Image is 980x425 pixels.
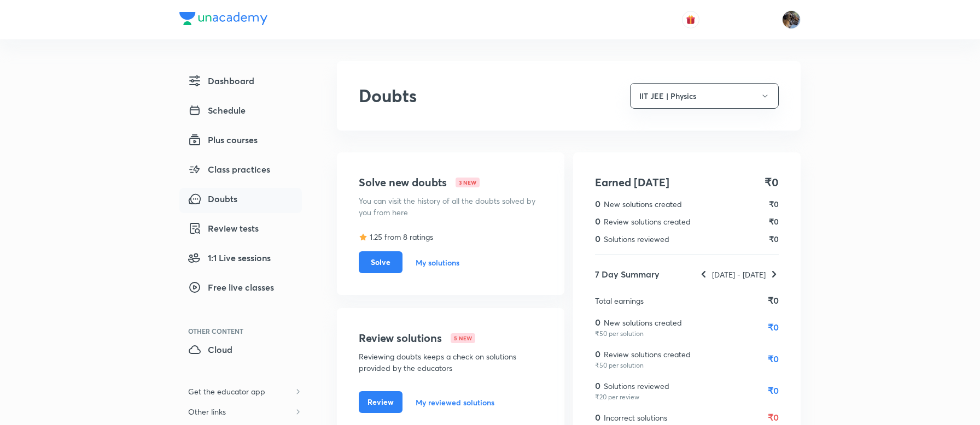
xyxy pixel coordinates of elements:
[686,15,696,25] img: avatar
[604,412,667,423] p: Incorrect solutions
[188,104,246,117] span: Schedule
[179,381,274,402] h6: Get the educator app
[179,217,302,243] a: Review tests
[595,268,660,281] h5: 7 Day Summary
[188,222,259,235] span: Review tests
[595,215,602,228] h5: 0
[188,251,271,264] span: 1:1 Live sessions
[359,351,542,374] p: Reviewing doubts keeps a check on solutions provided by the educators
[595,197,602,210] h5: 0
[179,70,302,95] a: Dashboard
[604,380,669,392] p: Solutions reviewed
[179,276,302,302] a: Free live classes
[359,251,402,273] button: Solve
[179,12,267,25] img: Company Logo
[768,352,779,365] h5: ₹0
[456,178,480,187] h6: 3 NEW
[604,198,682,210] p: New solutions created
[188,192,237,205] span: Doubts
[768,321,779,334] h5: ₹0
[179,158,302,184] a: Class practices
[595,411,602,424] h5: 0
[604,216,691,227] p: Review solutions created
[188,74,254,87] span: Dashboard
[595,379,602,392] h5: 0
[595,316,602,329] h5: 0
[604,349,691,360] p: Review solutions created
[179,339,302,364] a: Cloud
[188,133,258,146] span: Plus courses
[179,12,267,28] a: Company Logo
[769,216,779,227] h6: ₹0
[595,392,669,402] p: ₹20 per review
[359,330,442,346] h4: Review solutions
[768,294,779,307] h5: ₹0
[595,232,602,245] h5: 0
[188,343,232,356] span: Cloud
[359,391,402,413] button: Review
[179,129,302,154] a: Plus courses
[682,11,699,28] button: avatar
[359,85,417,106] h2: Doubts
[595,329,682,339] p: ₹50 per solution
[768,411,779,424] h5: ₹0
[769,233,779,245] h6: ₹0
[179,99,302,125] a: Schedule
[595,174,669,191] h4: Earned [DATE]
[765,174,779,191] h4: ₹0
[782,10,801,29] img: Chayan Mehta
[604,233,669,245] p: Solutions reviewed
[595,295,644,306] p: Total earnings
[370,231,433,243] p: 1.25 from 8 ratings
[179,188,302,213] a: Doubts
[188,163,270,176] span: Class practices
[359,174,447,191] h4: Solve new doubts
[630,83,779,109] button: IIT JEE | Physics
[595,347,602,361] h5: 0
[604,317,682,328] p: New solutions created
[712,269,766,280] p: [DATE] - [DATE]
[768,384,779,397] h5: ₹0
[188,328,302,334] div: Other Content
[188,281,274,294] span: Free live classes
[451,333,475,343] h6: 5 NEW
[416,397,494,408] a: My reviewed solutions
[769,198,779,210] h6: ₹0
[179,247,302,272] a: 1:1 Live sessions
[359,195,542,218] p: You can visit the history of all the doubts solved by you from here
[595,361,691,370] p: ₹50 per solution
[416,257,459,268] a: My solutions
[179,402,235,422] h6: Other links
